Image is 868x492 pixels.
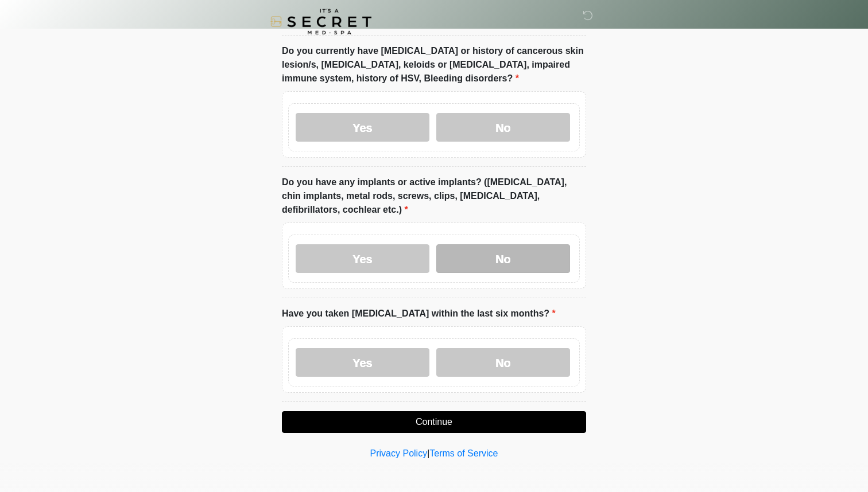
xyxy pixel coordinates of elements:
[436,113,570,142] label: No
[270,9,371,34] img: It's A Secret Med Spa Logo
[282,411,586,433] button: Continue
[296,113,429,142] label: Yes
[296,244,429,273] label: Yes
[296,348,429,377] label: Yes
[282,44,586,85] label: Do you currently have [MEDICAL_DATA] or history of cancerous skin lesion/s, [MEDICAL_DATA], keloi...
[370,448,428,458] a: Privacy Policy
[427,448,429,458] a: |
[436,348,570,377] label: No
[436,244,570,273] label: No
[282,307,556,321] label: Have you taken [MEDICAL_DATA] within the last six months?
[282,175,586,217] label: Do you have any implants or active implants? ([MEDICAL_DATA], chin implants, metal rods, screws, ...
[429,448,498,458] a: Terms of Service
